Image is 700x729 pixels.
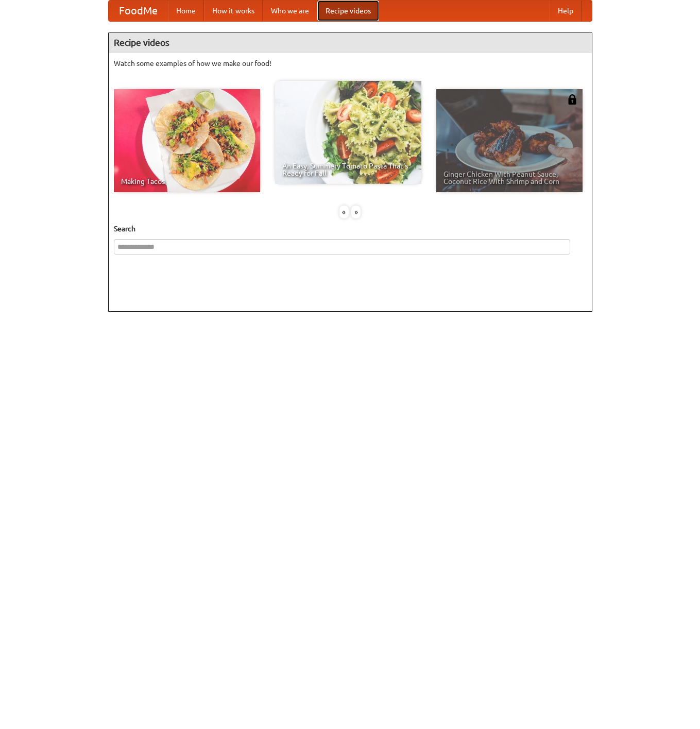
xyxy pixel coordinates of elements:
h4: Recipe videos [109,32,592,53]
p: Watch some examples of how we make our food! [114,58,587,69]
div: » [351,206,361,218]
a: FoodMe [109,1,168,21]
a: How it works [204,1,263,21]
a: An Easy, Summery Tomato Pasta That's Ready for Fall [275,81,421,184]
img: 483408.png [567,94,577,105]
span: Making Tacos [121,178,253,185]
a: Making Tacos [114,89,260,192]
h5: Search [114,224,587,234]
a: Recipe videos [317,1,379,21]
a: Who we are [263,1,317,21]
a: Home [168,1,204,21]
div: « [339,206,349,218]
a: Help [550,1,582,21]
span: An Easy, Summery Tomato Pasta That's Ready for Fall [282,162,414,177]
